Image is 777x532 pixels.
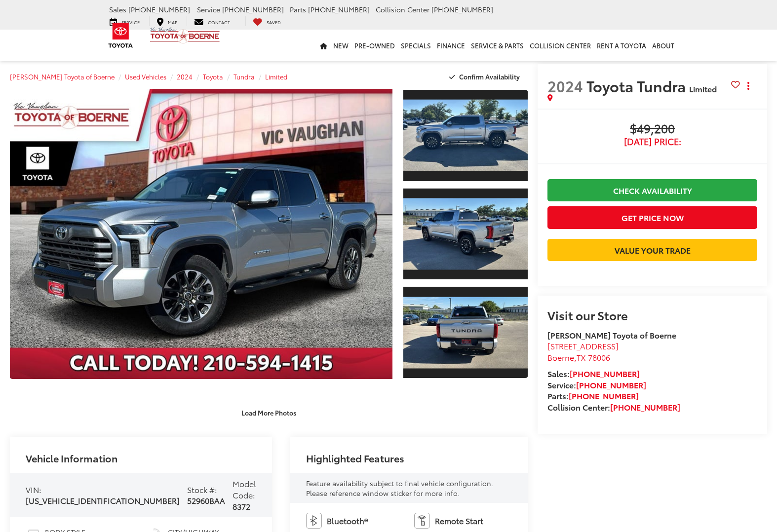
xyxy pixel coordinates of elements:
strong: Sales: [547,368,640,379]
a: My Saved Vehicles [245,16,288,26]
a: Expand Photo 0 [10,89,392,379]
button: Load More Photos [234,404,303,421]
a: Rent a Toyota [594,30,649,61]
span: [STREET_ADDRESS] [547,340,619,351]
h2: Visit our Store [547,308,757,321]
img: Toyota [102,19,139,51]
span: dropdown dots [747,82,749,90]
img: Vic Vaughan Toyota of Boerne [150,27,220,44]
a: New [330,30,351,61]
a: Used Vehicles [125,72,166,81]
a: Map [149,16,185,26]
a: Expand Photo 2 [403,188,528,281]
span: Limited [689,83,717,94]
span: Sales [109,4,126,14]
a: Collision Center [527,30,594,61]
a: Finance [434,30,468,61]
a: [PHONE_NUMBER] [570,368,640,379]
a: Pre-Owned [351,30,398,61]
span: [DATE] Price: [547,137,757,147]
a: Value Your Trade [547,239,757,261]
a: Service & Parts: Opens in a new tab [468,30,527,61]
h2: Highlighted Features [306,453,404,463]
strong: Service: [547,379,646,390]
span: [PHONE_NUMBER] [308,4,370,14]
a: About [649,30,677,61]
img: 2024 Toyota Tundra Limited [402,297,529,368]
a: Limited [265,72,287,81]
a: Contact [187,16,237,26]
span: $49,200 [547,122,757,137]
a: [PHONE_NUMBER] [576,379,646,390]
a: Expand Photo 3 [403,286,528,379]
span: [PHONE_NUMBER] [222,4,284,14]
img: 2024 Toyota Tundra Limited [402,198,529,270]
span: Model Code: [233,478,256,500]
span: TX [577,351,586,363]
button: Get Price Now [547,206,757,228]
a: Service [102,16,147,26]
h2: Vehicle Information [26,453,117,463]
span: 2024 [547,75,583,96]
img: Bluetooth® [306,513,322,529]
span: [PHONE_NUMBER] [128,4,190,14]
a: Home [317,30,330,61]
button: Actions [740,77,757,94]
span: 8372 [233,500,250,512]
a: Check Availability [547,179,757,201]
strong: [PERSON_NAME] Toyota of Boerne [547,329,676,341]
a: [PHONE_NUMBER] [569,390,639,401]
a: Specials [398,30,434,61]
a: [STREET_ADDRESS] Boerne,TX 78006 [547,340,619,363]
span: Service [197,4,220,14]
span: [PHONE_NUMBER] [431,4,493,14]
strong: Parts: [547,390,639,401]
span: VIN: [26,484,41,495]
span: 52960BAA [187,494,225,506]
span: Boerne [547,351,574,363]
a: [PERSON_NAME] Toyota of Boerne [10,72,115,81]
span: 78006 [588,351,610,363]
span: Saved [267,19,281,25]
a: Expand Photo 1 [403,89,528,182]
span: Stock #: [187,484,217,495]
span: [US_VEHICLE_IDENTIFICATION_NUMBER] [26,494,180,506]
span: Parts [290,4,306,14]
img: 2024 Toyota Tundra Limited [6,88,396,380]
img: 2024 Toyota Tundra Limited [402,100,529,171]
a: [PHONE_NUMBER] [610,401,680,413]
a: Tundra [233,72,255,81]
a: 2024 [177,72,193,81]
span: Toyota Tundra [586,75,689,96]
span: Bluetooth® [327,515,368,527]
span: Remote Start [435,515,483,527]
button: Confirm Availability [444,68,528,85]
span: Collision Center [376,4,429,14]
span: Feature availability subject to final vehicle configuration. Please reference window sticker for ... [306,478,493,498]
a: Toyota [203,72,223,81]
img: Remote Start [414,513,430,529]
span: Confirm Availability [459,72,520,81]
strong: Collision Center: [547,401,680,413]
span: , [547,351,610,363]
